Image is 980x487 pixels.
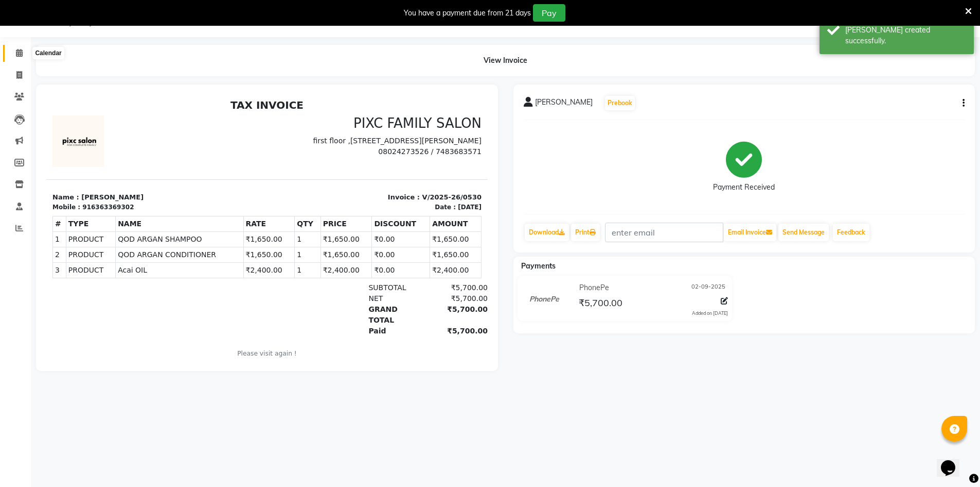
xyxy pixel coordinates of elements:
p: Please visit again ! [6,254,435,263]
td: 1 [248,137,274,152]
div: Paid [316,231,379,242]
button: Prebook [605,96,635,110]
td: 2 [7,152,20,167]
p: Invoice : V/2025-26/0530 [227,97,435,108]
button: Send Message [778,224,829,241]
th: AMOUNT [384,121,435,137]
input: enter email [605,223,723,242]
a: Print [571,224,600,241]
td: ₹2,400.00 [274,167,326,183]
a: Feedback [833,224,869,241]
span: Payments [521,261,556,271]
div: ₹5,700.00 [379,209,441,231]
div: ₹5,700.00 [379,231,441,242]
th: TYPE [20,121,69,137]
td: ₹1,650.00 [384,152,435,167]
span: QOD ARGAN SHAMPOO [72,139,194,150]
button: Email Invoice [724,224,776,241]
th: RATE [197,121,248,137]
td: PRODUCT [20,152,69,167]
div: Bill created successfully. [845,25,966,46]
div: Mobile : [6,108,34,117]
td: ₹0.00 [326,137,384,152]
td: ₹1,650.00 [274,137,326,152]
td: 3 [7,167,20,183]
span: [PERSON_NAME] [535,97,593,111]
h2: TAX INVOICE [6,4,435,16]
th: # [7,121,20,137]
th: NAME [69,121,197,137]
p: first floor ,[STREET_ADDRESS][PERSON_NAME] [227,41,435,52]
td: 1 [248,152,274,167]
div: 916363369302 [36,108,87,117]
td: ₹1,650.00 [197,137,248,152]
div: ₹5,700.00 [379,198,441,209]
div: You have a payment due from 21 days [404,8,531,19]
a: Download [525,224,569,241]
td: ₹0.00 [326,152,384,167]
td: PRODUCT [20,137,69,152]
p: 08024273526 / 7483683571 [227,52,435,62]
h3: PIXC FAMILY SALON [227,21,435,37]
p: Name : [PERSON_NAME] [6,97,215,108]
div: ₹5,700.00 [379,188,441,198]
th: DISCOUNT [326,121,384,137]
div: Payment Received [713,182,775,193]
td: ₹1,650.00 [197,152,248,167]
div: Date : [388,108,409,117]
div: GRAND TOTAL [316,209,379,231]
span: Acai OIL [72,170,194,181]
div: Calendar [32,47,64,59]
span: QOD ARGAN CONDITIONER [72,155,194,165]
td: ₹0.00 [326,167,384,183]
td: ₹2,400.00 [197,167,248,183]
td: 1 [7,137,20,152]
div: NET [316,198,379,209]
div: SUBTOTAL [316,188,379,198]
div: [DATE] [412,108,435,117]
button: Pay [533,4,565,22]
td: ₹1,650.00 [274,152,326,167]
td: ₹1,650.00 [384,137,435,152]
span: 02-09-2025 [691,282,725,293]
td: ₹2,400.00 [384,167,435,183]
span: PhonePe [579,282,609,293]
td: PRODUCT [20,167,69,183]
div: View Invoice [36,45,975,76]
span: ₹5,700.00 [579,297,622,311]
iframe: chat widget [937,446,970,477]
th: QTY [248,121,274,137]
td: 1 [248,167,274,183]
div: Added on [DATE] [692,310,728,317]
th: PRICE [274,121,326,137]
